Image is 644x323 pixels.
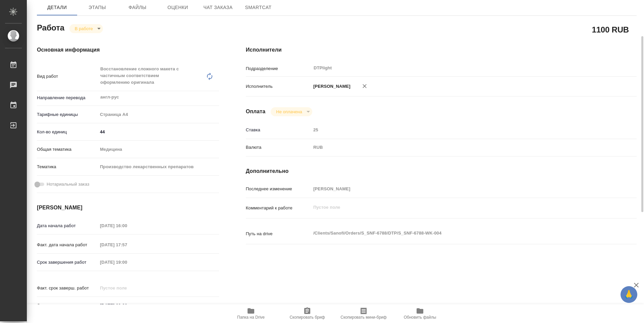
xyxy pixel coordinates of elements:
div: Страница А4 [98,109,219,120]
input: ✎ Введи что-нибудь [98,127,219,137]
p: [PERSON_NAME] [311,83,351,90]
p: Ставка [246,127,311,133]
p: Подразделение [246,65,311,72]
p: Путь на drive [246,231,311,237]
div: Производство лекарственных препаратов [98,161,219,173]
h4: Исполнители [246,46,637,54]
p: Исполнитель [246,83,311,90]
button: Не оплачена [274,109,304,115]
button: Удалить исполнителя [357,79,372,93]
p: Валюта [246,144,311,151]
p: Дата начала работ [37,222,98,229]
span: Чат заказа [202,3,234,12]
div: В работе [271,107,312,116]
p: Вид работ [37,73,98,80]
input: Пустое поле [311,125,604,135]
button: В работе [73,26,95,31]
p: Последнее изменение [246,186,311,192]
p: Факт. срок заверш. работ [37,285,98,292]
p: Кол-во единиц [37,129,98,135]
span: SmartCat [242,3,274,12]
p: Срок завершения услуги [37,302,98,309]
span: Папка на Drive [237,315,265,320]
span: 🙏 [623,287,635,302]
button: Скопировать мини-бриф [335,304,392,323]
h4: Основная информация [37,46,219,54]
textarea: /Clients/Sanofi/Orders/S_SNF-6788/DTP/S_SNF-6788-WK-004 [311,228,604,239]
input: Пустое поле [311,184,604,194]
span: Обновить файлы [404,315,436,320]
h2: 1100 RUB [592,24,629,35]
span: Скопировать бриф [289,315,325,320]
span: Нотариальный заказ [47,181,89,188]
button: 🙏 [621,286,637,303]
h4: Оплата [246,108,266,116]
p: Общая тематика [37,146,98,153]
button: Папка на Drive [223,304,279,323]
p: Направление перевода [37,94,98,101]
button: Обновить файлы [392,304,448,323]
input: Пустое поле [98,257,156,267]
h4: Дополнительно [246,167,637,175]
span: Оценки [162,3,194,12]
p: Комментарий к работе [246,205,311,211]
span: Этапы [81,3,113,12]
input: ✎ Введи что-нибудь [98,301,156,310]
input: Пустое поле [98,221,156,231]
p: Срок завершения работ [37,259,98,266]
div: RUB [311,142,604,153]
div: В работе [69,24,103,33]
button: Скопировать бриф [279,304,335,323]
h4: [PERSON_NAME] [37,204,219,212]
span: Скопировать мини-бриф [340,315,386,320]
h2: Работа [37,21,64,33]
div: Медицина [98,144,219,155]
input: Пустое поле [98,283,156,293]
p: Факт. дата начала работ [37,242,98,248]
p: Тарифные единицы [37,111,98,118]
p: Тематика [37,164,98,170]
span: Файлы [121,3,154,12]
input: Пустое поле [98,240,156,250]
span: Детали [41,3,73,12]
